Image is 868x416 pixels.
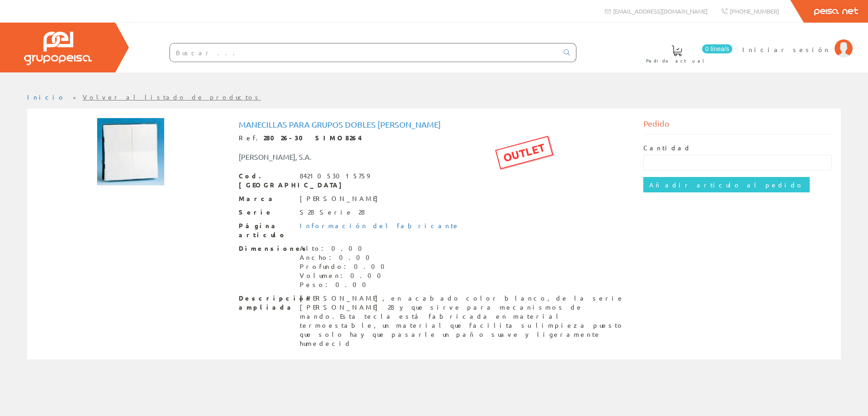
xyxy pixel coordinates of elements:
[643,143,691,153] label: Cantidad
[239,244,293,253] span: Dimensiones
[300,208,365,217] div: S28 Serie 28
[742,45,830,54] span: Iniciar sesión
[24,32,92,65] img: Grupo Peisa
[300,221,460,230] a: Información del fabricante
[239,221,293,239] span: Página artículo
[646,56,708,65] span: Pedido actual
[232,152,468,162] div: [PERSON_NAME], S.A.
[264,134,362,142] strong: 28026-30 SIMO8264
[239,120,630,129] h1: Manecillas para grupos dobles [PERSON_NAME]
[730,7,779,15] span: [PHONE_NUMBER]
[300,172,369,181] div: 8421053015759
[702,44,732,53] span: 0 línea/s
[170,43,558,62] input: Buscar ...
[300,194,382,203] div: [PERSON_NAME]
[613,7,708,15] span: [EMAIL_ADDRESS][DOMAIN_NAME]
[239,208,293,217] span: Serie
[239,194,293,203] span: Marca
[239,294,293,312] span: Descripción ampliada
[239,134,630,143] div: Ref.
[300,253,390,262] div: Ancho: 0.00
[300,294,630,348] div: [PERSON_NAME], en acabado color blanco, de la serie [PERSON_NAME] 28 y que sirve para mecanismos ...
[495,136,553,169] div: OUTLET
[300,262,390,271] div: Profundo: 0.00
[300,280,390,289] div: Peso: 0.00
[239,172,293,190] span: Cod. [GEOGRAPHIC_DATA]
[742,38,853,46] a: Iniciar sesión
[83,93,261,101] a: Volver al listado de productos
[27,93,66,101] a: Inicio
[97,118,165,186] img: Foto artículo Manecillas para grupos dobles simon (150x150)
[300,271,390,280] div: Volumen: 0.00
[300,244,390,253] div: Alto: 0.00
[643,177,810,192] input: Añadir artículo al pedido
[643,118,832,134] div: Pedido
